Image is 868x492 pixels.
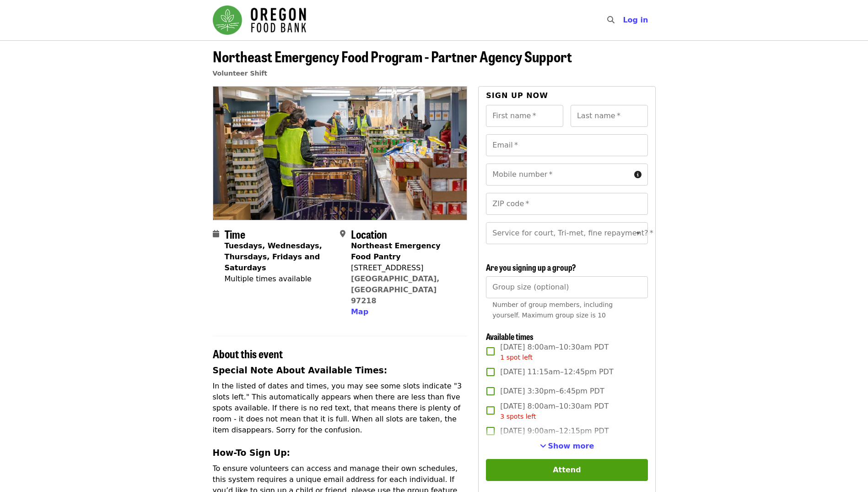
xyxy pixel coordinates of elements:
[213,87,467,219] img: Northeast Emergency Food Program - Partner Agency Support organized by Oregon Food Bank
[225,226,245,242] span: Time
[615,11,655,29] button: Log in
[351,262,460,273] div: [STREET_ADDRESS]
[623,16,648,24] span: Log in
[500,386,604,397] span: [DATE] 3:30pm–6:45pm PDT
[486,193,647,215] input: ZIP code
[500,366,613,377] span: [DATE] 11:15am–12:45pm PDT
[213,345,283,361] span: About this event
[351,241,441,261] strong: Northeast Emergency Food Pantry
[486,134,647,156] input: Email
[500,426,609,437] span: [DATE] 9:00am–12:15pm PDT
[632,227,645,240] button: Open
[225,241,322,272] strong: Tuesdays, Wednesdays, Thursdays, Fridays and Saturdays
[500,342,609,362] span: [DATE] 8:00am–10:30am PDT
[492,301,613,319] span: Number of group members, including yourself. Maximum group size is 10
[486,276,647,298] input: [object Object]
[340,230,345,238] i: map-marker-alt icon
[620,9,627,31] input: Search
[213,381,468,436] p: In the listed of dates and times, you may see some slots indicate "3 slots left." This automatica...
[351,306,368,317] button: Map
[540,441,594,452] button: See more timeslots
[486,105,563,127] input: First name
[486,261,576,273] span: Are you signing up a group?
[500,401,609,421] span: [DATE] 8:00am–10:30am PDT
[634,170,642,179] i: circle-info icon
[571,105,648,127] input: Last name
[500,413,536,420] span: 3 spots left
[548,442,594,450] span: Show more
[351,274,440,305] a: [GEOGRAPHIC_DATA], [GEOGRAPHIC_DATA] 97218
[225,273,333,284] div: Multiple times available
[213,70,268,77] a: Volunteer Shift
[213,366,388,375] strong: Special Note About Available Times:
[486,459,647,481] button: Attend
[213,230,219,238] i: calendar icon
[213,448,291,458] strong: How-To Sign Up:
[351,307,368,316] span: Map
[500,354,533,361] span: 1 spot left
[486,91,548,100] span: Sign up now
[607,16,615,24] i: search icon
[486,330,534,342] span: Available times
[486,164,630,186] input: Mobile number
[213,45,572,67] span: Northeast Emergency Food Program - Partner Agency Support
[351,226,387,242] span: Location
[213,5,306,35] img: Oregon Food Bank - Home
